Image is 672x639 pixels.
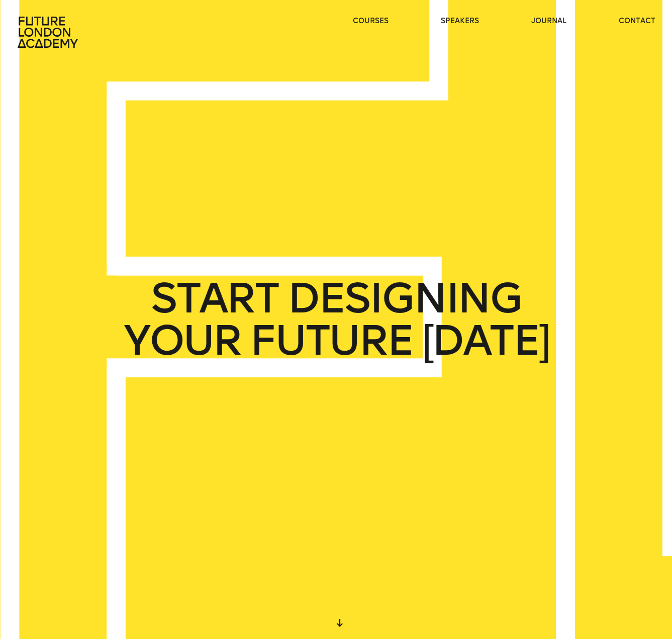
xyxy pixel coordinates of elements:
[531,16,566,26] a: journal
[287,277,521,319] span: DESIGNING
[353,16,389,26] a: courses
[123,319,240,362] span: YOUR
[422,319,548,362] span: [DATE]
[249,319,413,362] span: FUTURE
[150,277,278,319] span: START
[619,16,655,26] a: contact
[441,16,479,26] a: speakers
